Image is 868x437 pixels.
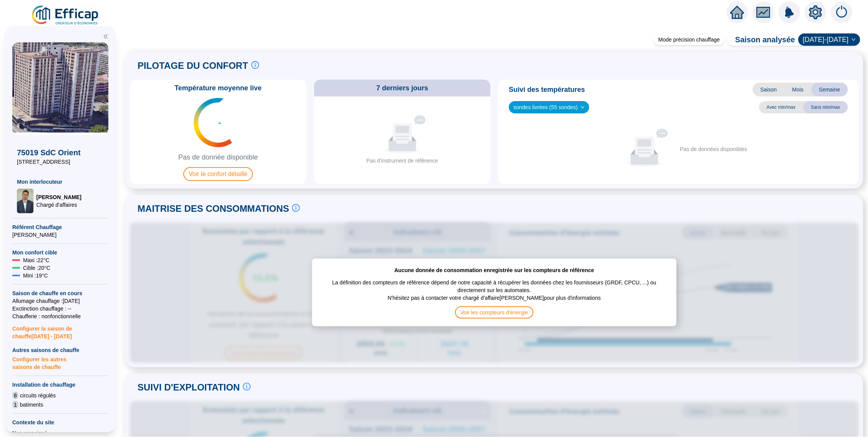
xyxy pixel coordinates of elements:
img: alerts [831,2,853,23]
span: 75019 SdC Orient [17,147,104,158]
span: [PERSON_NAME] [37,193,81,201]
span: MAITRISE DES CONSOMMATIONS [138,203,289,215]
span: PILOTAGE DU CONFORT [138,60,248,72]
span: Voir les compteurs d'énergie [455,306,534,319]
span: Sans min/max [803,101,848,113]
span: Mois [785,83,811,96]
span: Maxi : 22 °C [23,256,50,264]
span: Référent Chauffage [12,223,108,231]
span: 1 [12,401,18,409]
span: 8 [12,392,18,399]
span: down [851,37,856,42]
span: Saison de chauffe en cours [12,289,108,297]
span: sondes livrèes (55 sondes) [514,101,585,113]
span: Aucune donnée de consommation enregistrée sur les compteurs de référence [394,266,594,274]
span: N'hésitez pas à contacter votre chargé d'affaire [PERSON_NAME] pour plus d'informations [388,294,601,306]
span: info-circle [243,383,251,390]
span: Configurer les autres saisons de chauffe [12,354,108,371]
span: Température moyenne live [170,83,266,93]
span: [STREET_ADDRESS] [17,158,104,166]
img: alerts [779,2,800,23]
span: Exctinction chauffage : -- [12,305,108,312]
span: circuits régulés [20,392,56,399]
img: efficap energie logo [31,5,100,26]
span: Mini : 19 °C [23,272,48,279]
span: home [730,5,744,19]
span: La définition des compteurs de référence dépend de notre capacité à récupérer les données chez le... [320,274,669,294]
span: Voir le confort détaillé [183,167,253,181]
div: Mode précision chauffage [654,34,725,45]
span: 2024-2025 [803,34,856,45]
div: Non renseigné [12,429,108,437]
span: Contexte du site [12,419,108,426]
span: down [580,105,585,110]
span: SUIVI D'EXPLOITATION [138,381,240,394]
span: fund [757,5,770,19]
span: Autres saisons de chauffe [12,346,108,354]
div: Pas de données disponibles [680,145,747,153]
span: Configurer la saison de chauffe [DATE] - [DATE] [12,320,108,340]
span: Cible : 20 °C [23,264,50,272]
span: - [218,116,221,129]
span: Chargé d'affaires [37,201,81,209]
span: info-circle [292,204,300,212]
span: [PERSON_NAME] [12,231,108,239]
span: info-circle [251,61,259,69]
span: Installation de chauffage [12,381,108,389]
span: Mon interlocuteur [17,178,104,186]
span: Avec min/max [759,101,803,113]
span: Semaine [811,83,848,96]
span: double-left [103,34,108,39]
span: Pas de donnée disponible [171,152,266,163]
span: 7 derniers jours [376,83,428,93]
img: indicateur températures [194,98,233,147]
span: Suivi des températures [509,84,585,95]
span: Chaufferie : non fonctionnelle [12,312,108,320]
span: Saison analysée [728,34,795,45]
span: batiments [20,401,43,409]
span: setting [809,5,823,19]
span: Mon confort cible [12,249,108,256]
span: Saison [753,83,785,96]
img: Chargé d'affaires [17,189,33,213]
div: Pas d'instrument de référence [366,157,438,165]
span: Allumage chauffage : [DATE] [12,297,108,305]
